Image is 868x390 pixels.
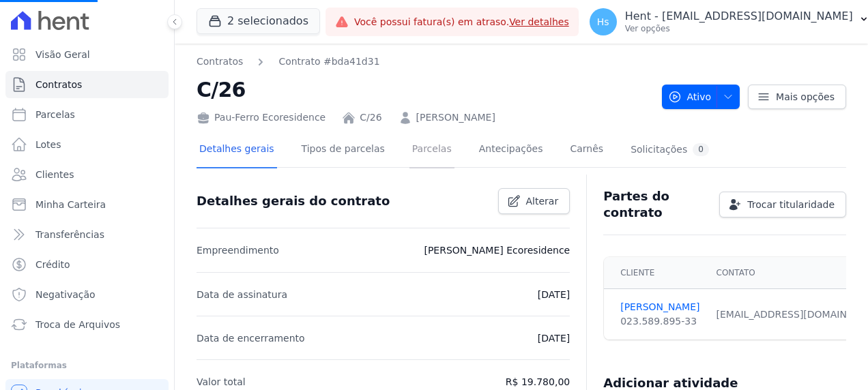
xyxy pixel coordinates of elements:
[567,132,606,168] a: Carnês
[35,198,106,211] span: Minha Carteira
[197,286,287,303] p: Data de assinatura
[409,132,454,168] a: Parcelas
[197,74,651,105] h2: C/26
[278,55,379,69] a: Contrato #bda41d31
[5,221,169,248] a: Transferências
[197,110,325,125] div: Pau-Ferro Ecoresidence
[693,143,709,156] div: 0
[35,138,61,151] span: Lotes
[631,143,709,156] div: Solicitações
[620,314,699,329] div: 023.589.895-33
[604,257,708,289] th: Cliente
[11,357,163,374] div: Plataformas
[776,90,835,104] span: Mais opções
[35,78,82,91] span: Contratos
[747,198,835,211] span: Trocar titularidade
[5,101,169,128] a: Parcelas
[5,281,169,308] a: Negativação
[5,161,169,188] a: Clientes
[5,41,169,68] a: Visão Geral
[5,131,169,158] a: Lotes
[538,286,570,303] p: [DATE]
[5,191,169,218] a: Minha Carteira
[597,17,609,27] span: Hs
[5,71,169,98] a: Contratos
[35,258,70,271] span: Crédito
[197,132,277,168] a: Detalhes gerais
[416,110,495,125] a: [PERSON_NAME]
[35,288,96,301] span: Negativação
[197,193,390,209] h3: Detalhes gerais do contrato
[197,55,243,69] a: Contratos
[35,108,75,121] span: Parcelas
[620,300,699,314] a: [PERSON_NAME]
[625,23,853,34] p: Ver opções
[628,132,712,168] a: Solicitações0
[662,85,740,109] button: Ativo
[538,330,570,346] p: [DATE]
[35,228,104,241] span: Transferências
[197,330,305,346] p: Data de encerramento
[35,168,74,181] span: Clientes
[197,8,320,34] button: 2 selecionados
[354,15,569,29] span: Você possui fatura(s) em atraso.
[35,48,90,61] span: Visão Geral
[424,242,570,258] p: [PERSON_NAME] Ecoresidence
[526,194,559,208] span: Alterar
[476,132,546,168] a: Antecipações
[35,318,120,331] span: Troca de Arquivos
[603,188,708,221] h3: Partes do contrato
[498,188,570,214] a: Alterar
[197,242,279,258] p: Empreendimento
[5,311,169,338] a: Troca de Arquivos
[625,10,853,23] p: Hent - [EMAIL_ADDRESS][DOMAIN_NAME]
[360,110,381,125] a: C/26
[719,192,846,217] a: Trocar titularidade
[748,85,846,109] a: Mais opções
[509,16,569,27] a: Ver detalhes
[299,132,388,168] a: Tipos de parcelas
[197,55,380,69] nav: Breadcrumb
[668,85,712,109] span: Ativo
[197,374,246,390] p: Valor total
[5,251,169,278] a: Crédito
[506,374,570,390] p: R$ 19.780,00
[197,55,651,69] nav: Breadcrumb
